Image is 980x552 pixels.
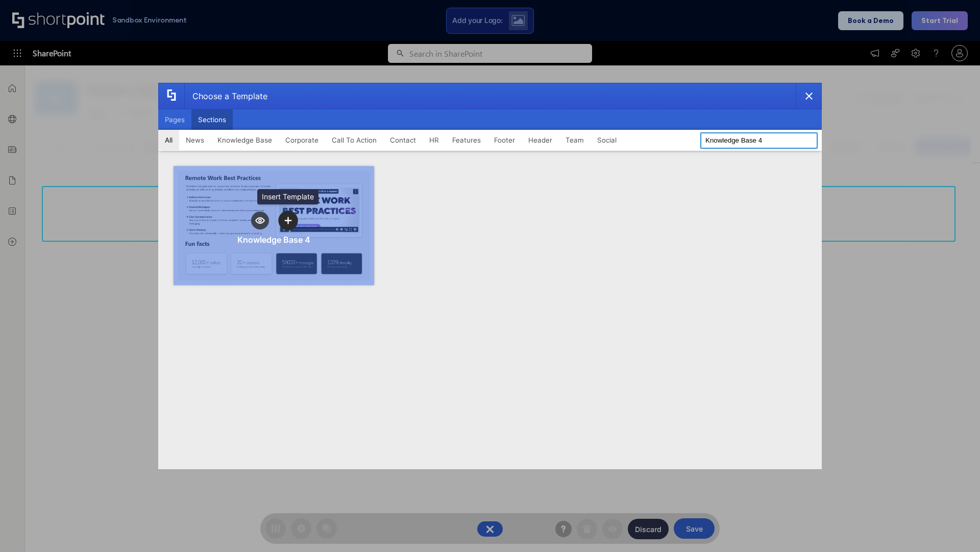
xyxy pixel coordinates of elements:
button: Corporate [279,130,325,150]
div: Knowledge Base 4 [237,235,310,245]
button: Footer [487,130,522,150]
button: All [158,130,179,150]
input: Search [700,132,818,149]
button: HR [423,130,446,150]
button: Contact [383,130,423,150]
div: template selector [158,83,822,469]
button: Team [559,130,591,150]
iframe: Chat Widget [929,503,980,552]
button: News [179,130,211,150]
button: Call To Action [325,130,383,150]
button: Header [522,130,559,150]
button: Features [446,130,487,150]
button: Sections [191,109,233,130]
button: Knowledge Base [211,130,279,150]
button: Pages [158,109,191,130]
button: Social [591,130,623,150]
div: Choose a Template [184,83,267,109]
